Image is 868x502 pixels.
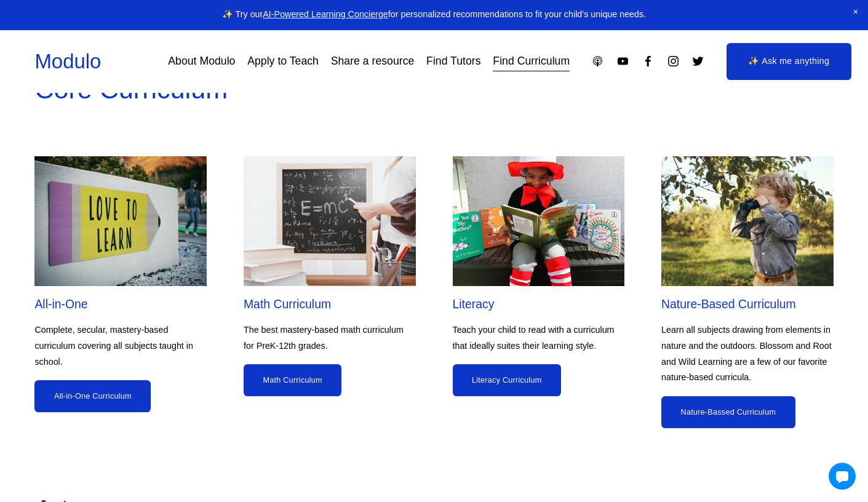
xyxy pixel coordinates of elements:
h2: Nature-Based Curriculum [661,297,834,312]
img: All-in-One Curriculum [34,156,207,286]
a: AI-Powered Learning Concierge [263,9,388,19]
a: YouTube [616,55,629,68]
a: Apply to Teach [247,50,319,72]
a: Find Tutors [426,50,480,72]
a: Modulo [34,50,101,73]
p: Complete, secular, mastery-based curriculum covering all subjects taught in school. [34,322,207,370]
a: About Modulo [168,50,235,72]
a: ✨ Ask me anything [727,43,851,80]
h2: Math Curriculum [244,297,416,312]
a: Find Curriculum [493,50,570,72]
p: The best mastery-based math curriculum for PreK-12th grades. [244,322,416,354]
a: All-in-One Curriculum [34,380,151,412]
p: Learn all subjects drawing from elements in nature and the outdoors. Blossom and Root and Wild Le... [661,322,834,386]
p: Teach your child to read with a curriculum that ideally suites their learning style. [453,322,625,354]
a: Apple Podcasts [591,55,604,68]
a: Facebook [642,55,655,68]
a: Instagram [667,55,680,68]
a: Share a resource [331,50,415,72]
a: Math Curriculum [244,364,341,396]
h2: Literacy [453,297,625,312]
a: Nature-Bassed Curriculum [661,396,795,428]
a: Literacy Curriculum [453,364,561,396]
h2: All-in-One [34,297,207,312]
a: Twitter [691,55,704,68]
